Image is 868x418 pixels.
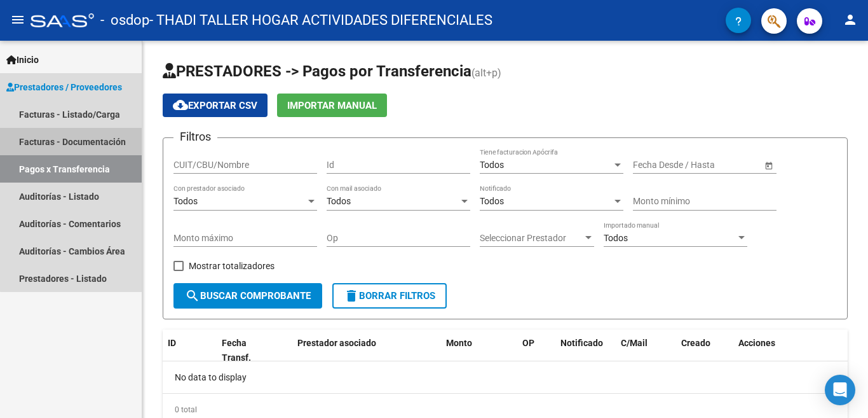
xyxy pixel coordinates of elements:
[163,62,471,80] span: PRESTADORES -> Pagos por Transferencia
[185,288,200,303] mat-icon: search
[738,338,775,348] span: Acciones
[480,233,583,244] span: Seleccionar Prestador
[344,290,435,302] span: Borrar Filtros
[173,128,217,146] h3: Filtros
[173,100,257,111] span: Exportar CSV
[10,12,25,27] mat-icon: menu
[681,338,710,348] span: Creado
[522,338,534,348] span: OP
[604,233,628,243] span: Todos
[163,361,848,393] div: No data to display
[163,94,268,117] button: Exportar CSV
[332,283,447,309] button: Borrar Filtros
[441,330,517,372] datatable-header-cell: Monto
[6,53,39,67] span: Inicio
[327,196,351,206] span: Todos
[6,80,122,94] span: Prestadores / Proveedores
[560,338,603,348] span: Notificado
[446,338,472,348] span: Monto
[621,338,648,348] span: C/Mail
[287,100,377,111] span: Importar Manual
[297,338,376,348] span: Prestador asociado
[222,338,251,363] span: Fecha Transf.
[149,6,492,34] span: - THADI TALLER HOGAR ACTIVIDADES DIFERENCIALES
[292,330,441,372] datatable-header-cell: Prestador asociado
[762,158,775,172] button: Open calendar
[843,12,858,27] mat-icon: person
[676,330,733,372] datatable-header-cell: Creado
[555,330,616,372] datatable-header-cell: Notificado
[480,160,504,170] span: Todos
[173,97,188,113] mat-icon: cloud_download
[217,330,274,372] datatable-header-cell: Fecha Transf.
[480,196,504,206] span: Todos
[163,330,217,372] datatable-header-cell: ID
[733,330,848,372] datatable-header-cell: Acciones
[471,67,501,79] span: (alt+p)
[277,94,387,117] button: Importar Manual
[690,160,752,171] input: Fecha fin
[168,338,176,348] span: ID
[825,375,855,405] div: Open Intercom Messenger
[517,330,555,372] datatable-header-cell: OP
[189,258,275,274] span: Mostrar totalizadores
[633,160,679,171] input: Fecha inicio
[185,290,311,302] span: Buscar Comprobante
[616,330,676,372] datatable-header-cell: C/Mail
[344,288,359,303] mat-icon: delete
[173,196,198,206] span: Todos
[100,6,149,34] span: - osdop
[173,283,322,309] button: Buscar Comprobante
